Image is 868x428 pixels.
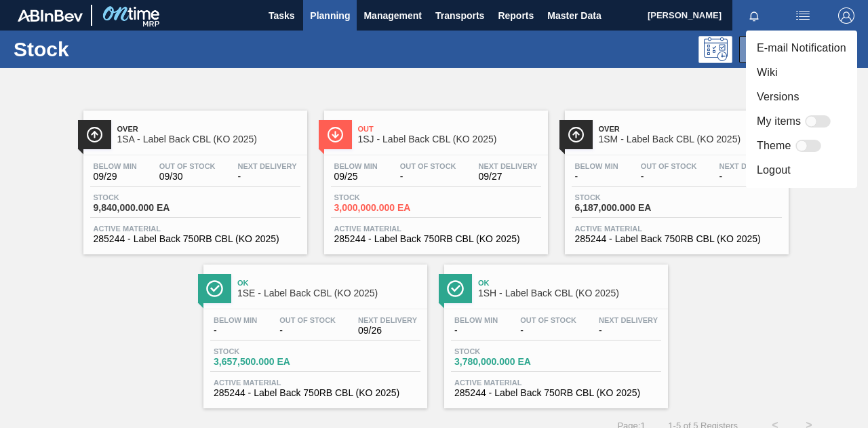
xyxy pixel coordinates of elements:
label: My items [757,113,801,130]
li: E-mail Notification [746,36,857,60]
label: Theme [757,138,791,154]
li: Versions [746,85,857,109]
li: Logout [746,158,857,182]
li: Wiki [746,60,857,85]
